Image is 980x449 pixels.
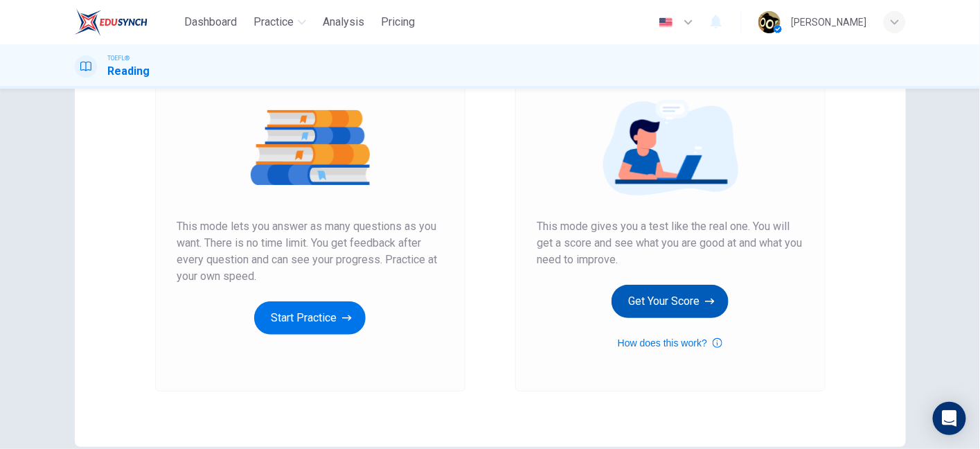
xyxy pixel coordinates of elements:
[323,14,364,30] span: Analysis
[75,8,148,36] img: EduSynch logo
[177,218,443,285] span: This mode lets you answer as many questions as you want. There is no time limit. You get feedback...
[375,10,420,35] button: Pricing
[537,218,803,268] span: This mode gives you a test like the real one. You will get a score and see what you are good at a...
[75,8,179,36] a: EduSynch logo
[253,14,294,30] span: Practice
[657,17,675,28] img: en
[108,63,150,80] h1: Reading
[254,301,366,335] button: Start Practice
[618,335,722,351] button: How does this work?
[248,10,312,35] button: Practice
[184,14,237,30] span: Dashboard
[612,285,729,318] button: Get Your Score
[381,14,415,30] span: Pricing
[758,11,781,33] img: Profile picture
[792,14,867,30] div: [PERSON_NAME]
[317,10,370,35] button: Analysis
[108,53,130,63] span: TOEFL®
[933,402,966,435] div: Open Intercom Messenger
[179,10,242,35] button: Dashboard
